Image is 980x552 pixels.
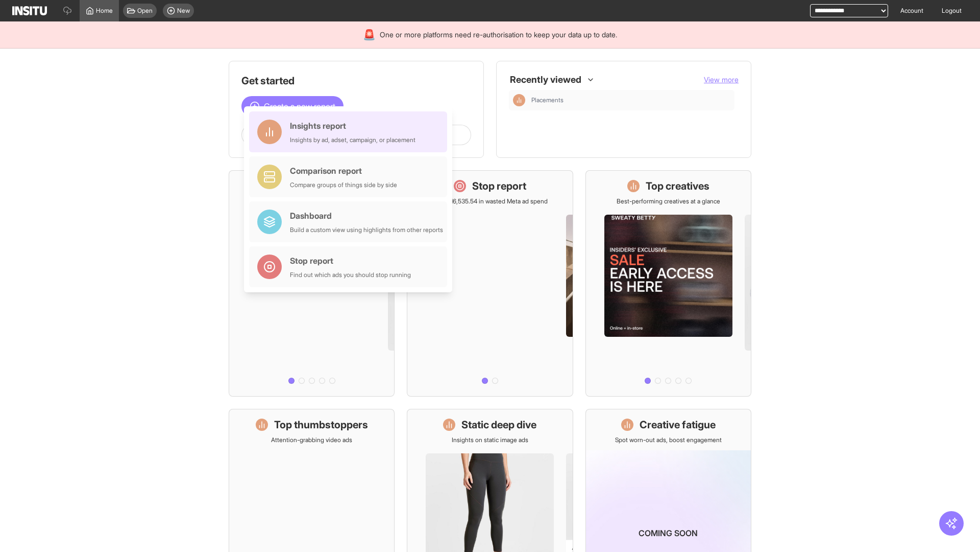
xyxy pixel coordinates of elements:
div: Insights report [290,120,415,132]
div: Find out which ads you should stop running [290,271,411,279]
h1: Get started [241,74,471,88]
span: View more [704,75,739,84]
p: Best-performing creatives at a glance [617,197,720,205]
span: Open [137,7,153,15]
div: Stop report [290,255,411,267]
a: Top creativesBest-performing creatives at a glance [585,170,751,397]
h1: Static deep dive [461,418,536,432]
p: Attention-grabbing video ads [271,436,352,444]
span: Placements [531,96,563,104]
div: Dashboard [290,210,443,222]
a: Stop reportSave £16,535.54 in wasted Meta ad spend [407,170,573,397]
a: What's live nowSee all active ads instantly [229,170,395,397]
div: 🚨 [363,28,376,42]
h1: Top thumbstoppers [274,418,368,432]
div: Compare groups of things side by side [290,181,397,189]
span: One or more platforms need re-authorisation to keep your data up to date. [380,30,617,40]
div: Comparison report [290,165,397,177]
span: Home [96,7,113,15]
button: View more [704,75,739,85]
div: Insights [513,94,525,106]
div: Build a custom view using highlights from other reports [290,226,443,234]
p: Insights on static image ads [452,436,528,444]
p: Save £16,535.54 in wasted Meta ad spend [432,197,548,205]
h1: Top creatives [646,179,709,193]
button: Create a new report [241,96,344,117]
span: Create a new report [264,100,335,112]
h1: Stop report [472,179,526,193]
img: Logo [12,6,47,15]
span: Placements [531,96,730,104]
span: New [177,7,190,15]
div: Insights by ad, adset, campaign, or placement [290,136,415,144]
